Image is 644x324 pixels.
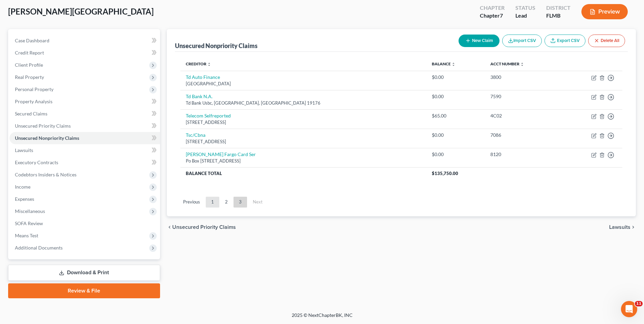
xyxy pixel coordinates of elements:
a: [PERSON_NAME] Fargo Card Ser [186,151,256,157]
div: Chapter [480,12,505,20]
div: $0.00 [432,151,480,158]
i: unfold_more [520,62,524,66]
span: 11 [635,301,643,306]
a: Previous [178,197,205,208]
a: Creditor unfold_more [186,61,211,66]
span: Personal Property [15,86,53,92]
span: Expenses [15,196,34,202]
button: chevron_left Unsecured Priority Claims [167,224,236,230]
span: Secured Claims [15,111,47,116]
div: Chapter [480,4,505,12]
div: [GEOGRAPHIC_DATA] [186,81,421,87]
span: Lawsuits [15,147,33,153]
div: 7590 [490,93,555,100]
span: Lawsuits [609,224,630,230]
i: unfold_more [451,62,456,66]
span: [PERSON_NAME][GEOGRAPHIC_DATA] [8,6,154,16]
span: Property Analysis [15,99,52,104]
a: Download & Print [8,265,160,281]
div: 8120 [490,151,555,158]
iframe: Intercom live chat [621,301,637,317]
span: Client Profile [15,62,43,68]
i: chevron_left [167,224,172,230]
div: [STREET_ADDRESS] [186,138,421,145]
a: Property Analysis [9,95,160,108]
a: 2 [220,197,233,208]
div: $0.00 [432,132,480,138]
div: 4C02 [490,112,555,119]
div: Unsecured Nonpriority Claims [175,42,258,50]
div: Td Bank Usbc, [GEOGRAPHIC_DATA], [GEOGRAPHIC_DATA] 19176 [186,100,421,106]
div: 3800 [490,74,555,81]
span: Unsecured Nonpriority Claims [15,135,79,141]
span: 7 [500,12,503,19]
a: Case Dashboard [9,35,160,47]
div: [STREET_ADDRESS] [186,119,421,126]
a: Acct Number unfold_more [490,61,524,66]
button: Import CSV [502,35,542,47]
div: Po Box [STREET_ADDRESS] [186,158,421,164]
button: Delete All [588,35,625,47]
span: SOFA Review [15,220,43,226]
span: Miscellaneous [15,208,45,214]
span: Credit Report [15,50,44,56]
button: Lawsuits chevron_right [609,224,636,230]
span: Additional Documents [15,245,63,251]
a: Credit Report [9,47,160,59]
a: Lawsuits [9,144,160,156]
a: SOFA Review [9,217,160,230]
button: New Claim [459,35,499,47]
a: Export CSV [545,35,585,47]
a: Tsc/Cbna [186,132,205,138]
div: FLMB [546,12,571,20]
i: unfold_more [207,62,211,66]
a: 3 [234,197,247,208]
span: Codebtors Insiders & Notices [15,172,76,177]
div: $65.00 [432,112,480,119]
th: Balance Total [180,167,427,179]
span: Case Dashboard [15,38,49,43]
i: chevron_right [630,224,636,230]
span: Means Test [15,233,38,238]
div: District [546,4,571,12]
a: Secured Claims [9,108,160,120]
div: Status [515,4,535,12]
a: Telecom Selfreported [186,113,231,118]
div: $0.00 [432,74,480,81]
a: Unsecured Priority Claims [9,120,160,132]
a: Executory Contracts [9,156,160,169]
div: $0.00 [432,93,480,100]
span: Real Property [15,74,44,80]
a: 1 [206,197,219,208]
a: Review & File [8,283,160,298]
button: Preview [581,4,628,19]
span: Income [15,184,30,190]
span: Unsecured Priority Claims [172,224,236,230]
a: Td Auto Finance [186,74,220,80]
div: 7086 [490,132,555,138]
div: 2025 © NextChapterBK, INC [129,312,515,324]
a: Balance unfold_more [432,61,456,66]
span: Unsecured Priority Claims [15,123,71,129]
div: Lead [515,12,535,20]
span: $135,750.00 [432,171,458,176]
a: Td Bank N.A. [186,93,213,99]
a: Unsecured Nonpriority Claims [9,132,160,144]
span: Executory Contracts [15,159,58,165]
